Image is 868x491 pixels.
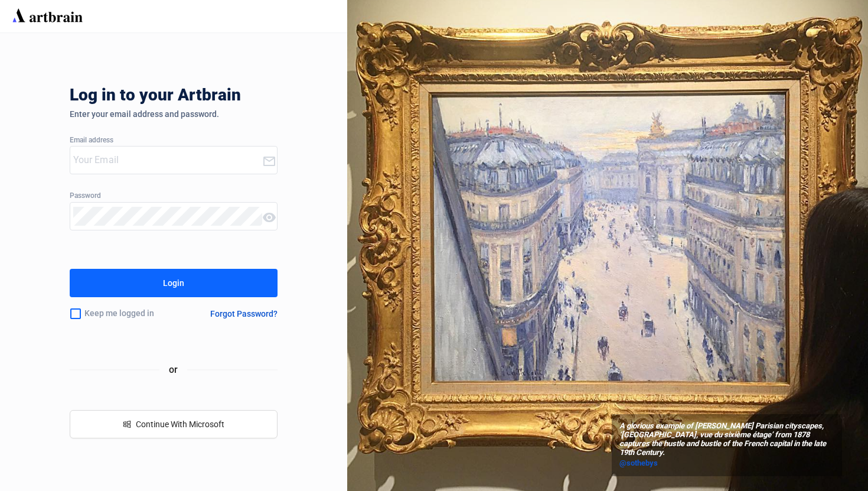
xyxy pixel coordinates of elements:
[70,269,278,297] button: Login
[70,192,278,200] div: Password
[70,301,184,326] div: Keep me logged in
[123,420,131,428] span: windows
[70,109,278,119] div: Enter your email address and password.
[619,459,658,467] span: @sothebys
[70,86,424,109] div: Log in to your Artbrain
[210,309,278,318] div: Forgot Password?
[619,457,834,469] a: @sothebys
[619,422,834,457] span: A glorious example of [PERSON_NAME] Parisian cityscapes, ‘[GEOGRAPHIC_DATA], vue du sixième étage...
[136,420,224,429] span: Continue With Microsoft
[70,410,278,438] button: windowsContinue With Microsoft
[163,274,184,292] div: Login
[70,136,278,145] div: Email address
[73,151,263,170] input: Your Email
[159,362,187,377] span: or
